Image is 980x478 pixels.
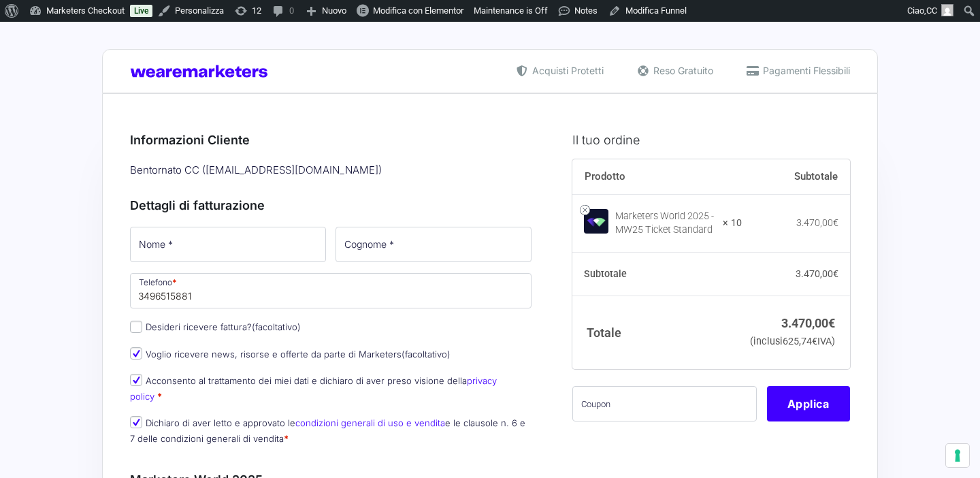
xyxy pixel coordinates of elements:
span: 625,74 [783,336,817,347]
div: Marketers World 2025 - MW25 Ticket Standard [615,210,714,237]
span: € [812,336,817,347]
th: Prodotto [572,159,742,195]
button: Applica [767,386,850,421]
a: Live [130,5,152,17]
button: Le tue preferenze relative al consenso per le tecnologie di tracciamento [946,444,969,467]
span: CC [926,5,937,16]
input: Coupon [572,386,757,421]
span: € [833,268,838,279]
span: Acquisti Protetti [529,63,604,78]
a: condizioni generali di uso e vendita [295,417,445,428]
input: Voglio ricevere news, risorse e offerte da parte di Marketers(facoltativo) [130,347,142,360]
span: € [828,316,835,330]
label: Acconsento al trattamento dei miei dati e dichiaro di aver preso visione della [130,375,497,402]
span: (facoltativo) [402,349,451,360]
span: (facoltativo) [252,321,301,332]
bdi: 3.470,00 [796,268,838,279]
span: Pagamenti Flessibili [759,63,850,78]
span: € [833,217,838,228]
input: Desideri ricevere fattura?(facoltativo) [130,321,142,333]
input: Dichiaro di aver letto e approvato lecondizioni generali di uso e venditae le clausole n. 6 e 7 d... [130,416,142,428]
input: Nome * [130,227,326,262]
img: Marketers World 2025 - MW25 Ticket Standard [584,209,608,234]
iframe: Customerly Messenger Launcher [11,425,52,466]
input: Acconsento al trattamento dei miei dati e dichiaro di aver preso visione dellaprivacy policy [130,374,142,386]
h3: Informazioni Cliente [130,131,532,149]
label: Desideri ricevere fattura? [130,321,301,332]
bdi: 3.470,00 [796,217,838,228]
th: Subtotale [742,159,850,195]
th: Subtotale [572,253,742,296]
label: Voglio ricevere news, risorse e offerte da parte di Marketers [130,349,451,360]
input: Telefono * [130,273,532,308]
h3: Dettagli di fatturazione [130,196,532,214]
label: Dichiaro di aver letto e approvato le e le clausole n. 6 e 7 delle condizioni generali di vendita [130,417,525,444]
th: Totale [572,296,742,369]
span: Modifica con Elementor [373,5,463,16]
input: Cognome * [336,227,532,262]
strong: × 10 [723,217,742,230]
h3: Il tuo ordine [572,131,850,149]
span: Reso Gratuito [650,63,713,78]
div: Bentornato CC ( [EMAIL_ADDRESS][DOMAIN_NAME] ) [125,159,536,182]
bdi: 3.470,00 [781,316,835,330]
small: (inclusi IVA) [750,336,835,347]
